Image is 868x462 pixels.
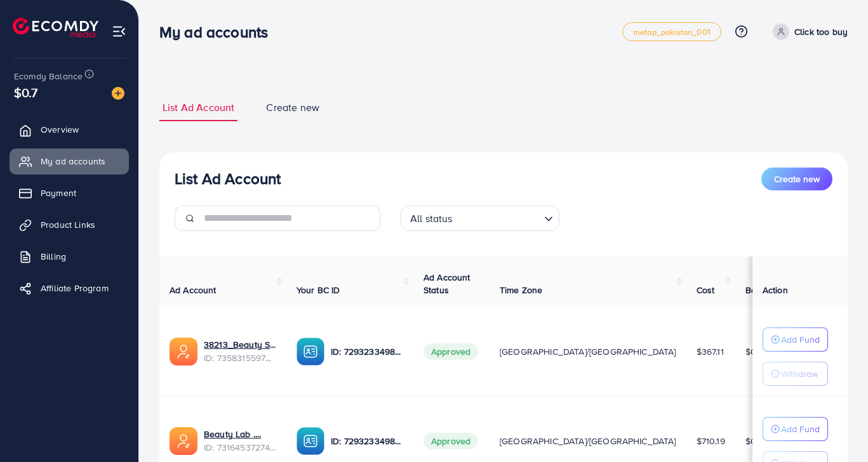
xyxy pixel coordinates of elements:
[622,22,721,41] a: metap_pakistan_001
[768,23,848,40] a: Click too buy
[204,338,276,351] a: 38213_Beauty Soft_1713241368242
[331,433,403,449] p: ID: 7293233498205437953
[697,284,715,296] span: Cost
[794,24,848,39] p: Click too buy
[204,428,276,454] div: <span class='underline'>Beauty Lab ....</span></br>7316453727488163841
[457,207,539,228] input: Search for option
[781,332,820,347] p: Add Fund
[112,24,126,39] img: menu
[697,345,724,358] span: $367.11
[763,284,788,296] span: Action
[633,28,711,36] span: metap_pakistan_001
[14,70,83,82] span: Ecomdy Balance
[10,148,129,174] a: My ad accounts
[424,343,478,360] span: Approved
[41,282,109,294] span: Affiliate Program
[761,168,832,190] button: Create new
[41,155,105,168] span: My ad accounts
[500,284,542,296] span: Time Zone
[781,366,818,381] p: Withdraw
[170,427,197,455] img: ic-ads-acc.e4c84228.svg
[408,209,455,228] span: All status
[500,345,676,358] span: [GEOGRAPHIC_DATA]/[GEOGRAPHIC_DATA]
[10,244,129,269] a: Billing
[41,123,79,136] span: Overview
[781,421,820,437] p: Add Fund
[297,284,340,296] span: Your BC ID
[204,441,276,454] span: ID: 7316453727488163841
[697,435,725,447] span: $710.19
[814,405,858,452] iframe: Chat
[41,187,76,199] span: Payment
[10,180,129,206] a: Payment
[763,327,828,352] button: Add Fund
[163,100,234,115] span: List Ad Account
[204,338,276,364] div: <span class='underline'>38213_Beauty Soft_1713241368242</span></br>7358315597345652753
[500,435,676,447] span: [GEOGRAPHIC_DATA]/[GEOGRAPHIC_DATA]
[297,427,324,455] img: ic-ba-acc.ded83a64.svg
[266,100,319,115] span: Create new
[774,173,820,185] span: Create new
[204,352,276,364] span: ID: 7358315597345652753
[331,344,403,359] p: ID: 7293233498205437953
[41,250,66,263] span: Billing
[170,338,197,366] img: ic-ads-acc.e4c84228.svg
[13,18,98,37] img: logo
[401,206,559,231] div: Search for option
[204,428,276,440] a: Beauty Lab ....
[14,83,38,102] span: $0.7
[763,362,828,386] button: Withdraw
[424,433,478,449] span: Approved
[159,23,278,41] h3: My ad accounts
[175,169,281,188] h3: List Ad Account
[424,271,471,296] span: Ad Account Status
[297,338,324,366] img: ic-ba-acc.ded83a64.svg
[763,417,828,441] button: Add Fund
[10,212,129,237] a: Product Links
[10,117,129,142] a: Overview
[41,218,95,231] span: Product Links
[170,284,217,296] span: Ad Account
[10,275,129,301] a: Affiliate Program
[112,87,124,100] img: image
